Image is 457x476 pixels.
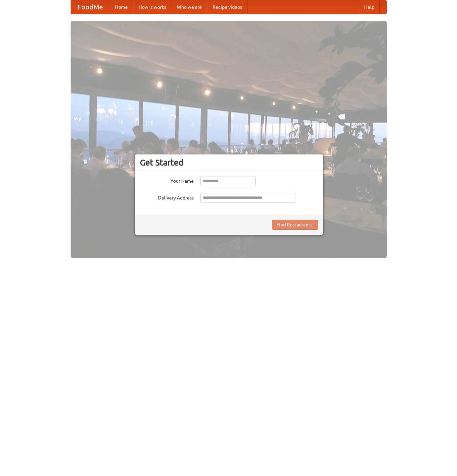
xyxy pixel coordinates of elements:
[140,157,318,168] h3: Get Started
[140,193,194,201] label: Delivery Address
[133,0,172,14] a: How it works
[207,0,247,14] a: Recipe videos
[140,176,194,184] label: Your Name
[71,0,110,14] a: FoodMe
[110,0,133,14] a: Home
[272,220,318,230] button: Find Restaurants!
[172,0,207,14] a: Who we are
[359,0,380,14] a: Help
